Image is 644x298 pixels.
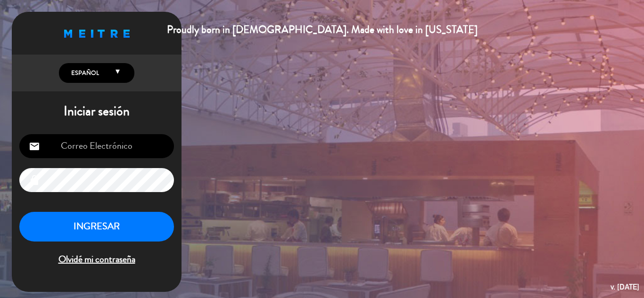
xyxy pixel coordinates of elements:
h1: Iniciar sesión [12,104,182,120]
span: Olvidé mi contraseña [19,252,174,267]
div: v. [DATE] [611,281,639,293]
input: Correo Electrónico [19,134,174,158]
span: Español [69,68,99,78]
i: email [29,141,40,152]
i: lock [29,175,40,186]
button: INGRESAR [19,212,174,242]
